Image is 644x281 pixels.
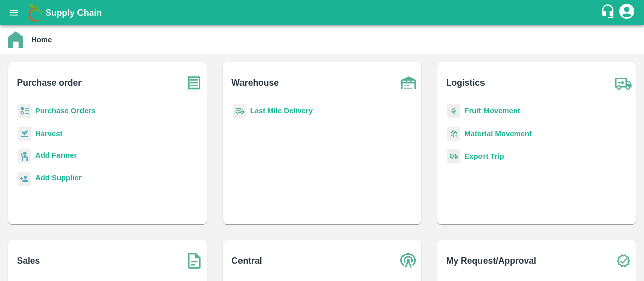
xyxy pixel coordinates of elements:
[600,4,618,22] div: customer-support
[464,107,520,115] a: Fruit Movement
[31,36,52,44] b: Home
[18,104,31,118] img: reciept
[464,130,532,138] a: Material Movement
[35,130,62,138] a: Harvest
[396,70,421,96] img: warehouse
[8,31,23,48] img: home
[17,254,40,268] b: Sales
[2,1,25,24] button: open drawer
[464,152,504,160] a: Export Trip
[35,150,77,163] a: Add Farmer
[45,6,600,20] a: Supply Chain
[231,254,262,268] b: Central
[446,76,485,90] b: Logistics
[35,151,77,159] b: Add Farmer
[35,107,96,115] a: Purchase Orders
[611,248,636,273] img: check
[447,149,460,164] img: delivery
[233,104,246,118] img: delivery
[45,8,102,18] b: Supply Chain
[17,76,82,90] b: Purchase order
[250,107,313,115] a: Last Mile Delivery
[182,70,207,96] img: purchase
[35,172,82,186] a: Add Supplier
[396,248,421,273] img: central
[447,104,460,118] img: fruit
[25,3,45,23] img: logo
[18,149,31,164] img: farmer
[182,248,207,273] img: soSales
[447,126,460,141] img: material
[18,126,31,141] img: harvest
[446,254,536,268] b: My Request/Approval
[618,2,636,23] div: account of current user
[35,174,82,182] b: Add Supplier
[231,76,279,90] b: Warehouse
[611,70,636,96] img: truck
[18,172,31,186] img: supplier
